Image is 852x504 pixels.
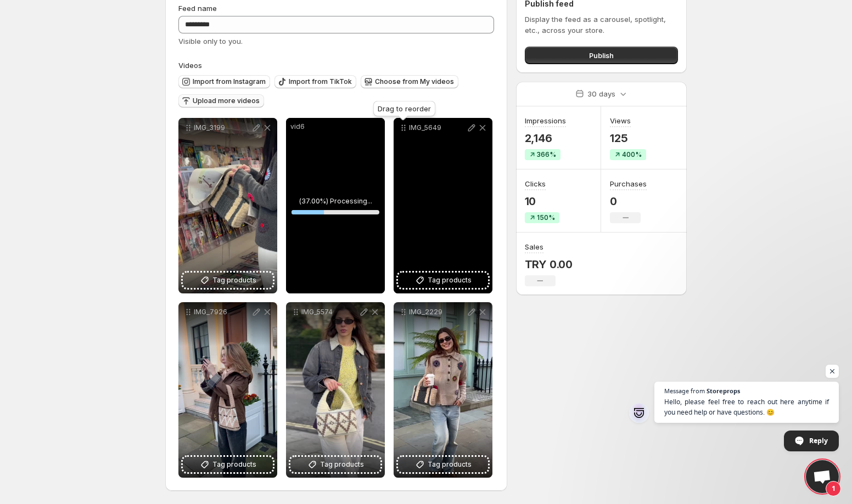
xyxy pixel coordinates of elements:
button: Import from Instagram [178,75,270,88]
span: 400% [622,150,642,159]
div: IMG_3199Tag products [178,118,277,293]
p: 30 days [587,88,615,99]
span: 150% [537,213,555,222]
p: 10 [525,195,559,208]
span: Feed name [178,4,217,13]
div: Open chat [806,460,839,493]
p: IMG_3199 [194,123,251,132]
button: Tag products [290,457,380,472]
button: Tag products [183,457,273,472]
span: Hello, please feel free to reach out here anytime if you need help or have questions. 😊 [664,397,829,417]
button: Import from TikTok [274,75,356,88]
h3: Sales [525,241,543,252]
div: IMG_2229Tag products [394,302,492,478]
span: Import from TikTok [289,77,352,86]
h3: Impressions [525,115,566,126]
span: Choose from My videos [375,77,454,86]
span: Storeprops [707,388,740,394]
p: TRY 0.00 [525,258,573,271]
div: vid6(37.00%) Processing...37% [286,118,385,293]
span: Tag products [428,275,472,286]
button: Tag products [398,273,488,288]
button: Choose from My videos [361,75,458,88]
span: Import from Instagram [193,77,266,86]
button: Tag products [398,457,488,472]
p: Display the feed as a carousel, spotlight, etc., across your store. [525,14,678,36]
span: 1 [826,481,841,496]
h3: Clicks [525,178,546,189]
p: IMG_5574 [301,308,358,316]
span: Tag products [320,459,364,470]
h3: Purchases [610,178,647,189]
p: IMG_2229 [409,308,466,316]
div: IMG_5574Tag products [286,302,385,478]
span: Tag products [212,275,256,286]
p: 0 [610,195,647,208]
p: IMG_5649 [409,123,466,132]
span: Message from [664,388,705,394]
p: vid6 [290,122,380,131]
span: Tag products [212,459,256,470]
p: 2,146 [525,132,566,145]
span: Visible only to you. [178,37,243,46]
button: Tag products [183,273,273,288]
p: 125 [610,132,646,145]
div: IMG_5649Tag products [394,118,492,293]
span: Reply [809,431,828,450]
button: Upload more videos [178,94,264,107]
p: IMG_7926 [194,308,251,316]
h3: Views [610,115,631,126]
span: Publish [589,50,614,61]
span: Tag products [428,459,472,470]
span: 366% [537,150,556,159]
button: Publish [525,47,678,64]
span: Videos [178,61,202,70]
div: IMG_7926Tag products [178,302,277,478]
span: Upload more videos [193,97,260,105]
